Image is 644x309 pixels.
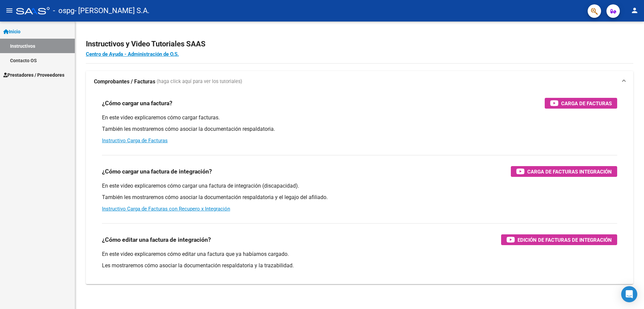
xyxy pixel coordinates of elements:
button: Carga de Facturas Integración [511,166,617,177]
span: Inicio [3,28,20,35]
span: Carga de Facturas [561,99,612,108]
span: Edición de Facturas de integración [518,236,612,244]
a: Centro de Ayuda - Administración de O.S. [86,51,179,57]
p: En este video explicaremos cómo cargar una factura de integración (discapacidad). [102,182,617,190]
span: - [PERSON_NAME] S.A. [74,3,150,18]
p: Les mostraremos cómo asociar la documentación respaldatoria y la trazabilidad. [102,262,617,269]
span: - ospg [53,3,74,18]
p: También les mostraremos cómo asociar la documentación respaldatoria y el legajo del afiliado. [102,194,617,201]
h3: ¿Cómo cargar una factura? [102,99,172,108]
h3: ¿Cómo editar una factura de integración? [102,235,211,244]
div: Open Intercom Messenger [621,286,637,302]
span: Carga de Facturas Integración [527,167,612,176]
button: Carga de Facturas [545,98,617,109]
a: Instructivo Carga de Facturas [102,138,168,144]
p: También les mostraremos cómo asociar la documentación respaldatoria. [102,125,617,133]
span: Prestadores / Proveedores [3,71,64,79]
mat-icon: menu [5,6,13,14]
a: Instructivo Carga de Facturas con Recupero x Integración [102,206,230,212]
p: En este video explicaremos cómo editar una factura que ya habíamos cargado. [102,250,617,258]
strong: Comprobantes / Facturas [94,78,155,85]
mat-expansion-panel-header: Comprobantes / Facturas (haga click aquí para ver los tutoriales) [86,71,633,92]
h3: ¿Cómo cargar una factura de integración? [102,167,212,176]
p: En este video explicaremos cómo cargar facturas. [102,114,617,121]
button: Edición de Facturas de integración [501,234,617,245]
div: Comprobantes / Facturas (haga click aquí para ver los tutoriales) [86,92,633,284]
mat-icon: person [631,6,639,14]
h2: Instructivos y Video Tutoriales SAAS [86,38,633,50]
span: (haga click aquí para ver los tutoriales) [157,78,242,85]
